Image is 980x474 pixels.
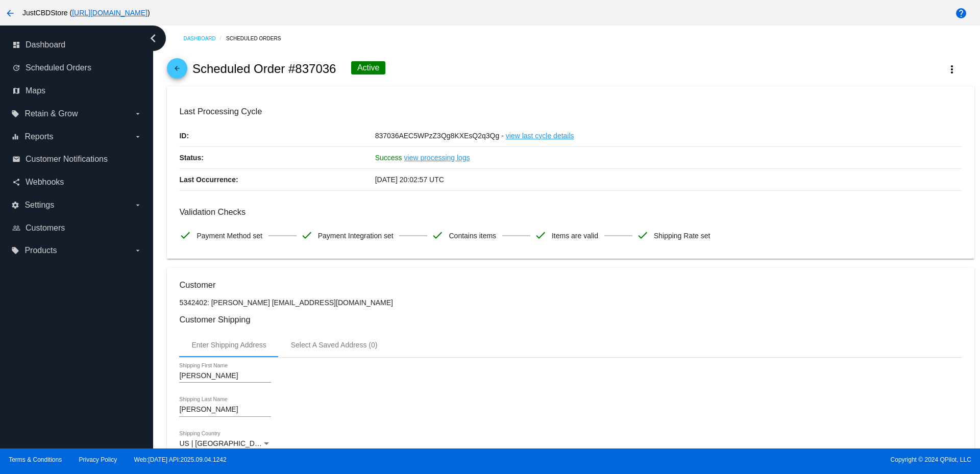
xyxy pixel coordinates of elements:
[946,63,958,76] mat-icon: more_vert
[404,147,470,168] a: view processing logs
[22,9,150,17] span: JustCBDStore ( )
[26,223,65,233] span: Customers
[79,456,117,463] a: Privacy Policy
[12,87,20,95] i: map
[11,133,19,141] i: equalizer
[226,31,290,46] a: Scheduled Orders
[179,439,269,447] span: US | [GEOGRAPHIC_DATA]
[534,229,547,241] mat-icon: check
[506,125,574,146] a: view last cycle details
[26,63,91,72] span: Scheduled Orders
[24,109,78,118] span: Retain & Grow
[12,174,142,190] a: share Webhooks
[318,225,394,246] span: Payment Integration set
[24,246,57,255] span: Products
[134,456,227,463] a: Web:[DATE] API:2025.09.04.1242
[134,133,142,141] i: arrow_drop_down
[12,60,142,76] a: update Scheduled Orders
[179,169,375,190] p: Last Occurrence:
[11,201,19,209] i: settings
[183,31,226,46] a: Dashboard
[12,224,20,232] i: people_outline
[12,64,20,72] i: update
[12,155,20,163] i: email
[12,83,142,99] a: map Maps
[179,315,962,325] h3: Customer Shipping
[26,86,45,95] span: Maps
[24,201,54,210] span: Settings
[179,372,271,380] input: Shipping First Name
[179,298,962,307] p: 5342402: [PERSON_NAME] [EMAIL_ADDRESS][DOMAIN_NAME]
[179,229,191,241] mat-icon: check
[192,62,336,76] h2: Scheduled Order #837036
[134,201,142,209] i: arrow_drop_down
[134,110,142,118] i: arrow_drop_down
[134,246,142,255] i: arrow_drop_down
[375,176,444,184] span: [DATE] 20:02:57 UTC
[301,229,313,241] mat-icon: check
[9,456,62,463] a: Terms & Conditions
[179,207,962,217] h3: Validation Checks
[291,341,378,349] div: Select A Saved Address (0)
[171,65,183,77] mat-icon: arrow_back
[351,61,386,74] div: Active
[72,9,148,17] a: [URL][DOMAIN_NAME]
[26,178,64,187] span: Webhooks
[654,225,710,246] span: Shipping Rate set
[12,37,142,53] a: dashboard Dashboard
[11,246,19,255] i: local_offer
[179,147,375,168] p: Status:
[179,280,962,290] h3: Customer
[197,225,262,246] span: Payment Method set
[499,456,971,463] span: Copyright © 2024 QPilot, LLC
[145,30,161,46] i: chevron_left
[179,125,375,146] p: ID:
[12,220,142,236] a: people_outline Customers
[191,341,266,349] div: Enter Shipping Address
[26,155,108,164] span: Customer Notifications
[4,7,16,19] mat-icon: arrow_back
[179,440,271,448] mat-select: Shipping Country
[375,132,504,140] span: 837036AEC5WPzZ3Qg8KXEsQ2q3Qg -
[431,229,444,241] mat-icon: check
[179,406,271,414] input: Shipping Last Name
[552,225,598,246] span: Items are valid
[636,229,649,241] mat-icon: check
[11,110,19,118] i: local_offer
[12,41,20,49] i: dashboard
[179,107,962,116] h3: Last Processing Cycle
[449,225,496,246] span: Contains items
[26,40,65,49] span: Dashboard
[24,132,53,141] span: Reports
[12,151,142,167] a: email Customer Notifications
[375,154,402,162] span: Success
[12,178,20,186] i: share
[955,7,967,19] mat-icon: help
